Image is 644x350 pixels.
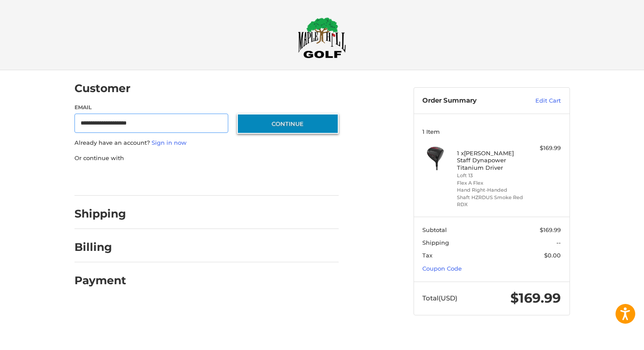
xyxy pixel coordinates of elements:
span: Total (USD) [422,294,457,302]
p: Already have an account? [74,139,339,147]
li: Shaft HZRDUS Smoke Red RDX [457,194,524,208]
li: Flex A Flex [457,179,524,187]
span: Subtotal [422,226,447,233]
iframe: PayPal-paylater [146,171,212,187]
span: -- [556,239,561,246]
label: Email [74,104,229,111]
h4: 1 x [PERSON_NAME] Staff Dynapower Titanium Driver [457,150,524,171]
h3: 1 Item [422,128,561,135]
a: Edit Cart [517,96,561,105]
span: Shipping [422,239,449,246]
h2: Billing [74,240,126,254]
h2: Shipping [74,207,126,221]
h3: Order Summary [422,96,517,105]
li: Loft 13 [457,172,524,179]
li: Hand Right-Handed [457,186,524,194]
span: $169.99 [540,226,561,233]
span: Tax [422,252,432,259]
h2: Customer [74,82,131,95]
a: Coupon Code [422,265,462,272]
span: $169.99 [510,290,561,306]
p: Or continue with [74,154,339,163]
img: Maple Hill Golf [298,17,346,58]
span: $0.00 [544,252,561,259]
a: Sign in now [152,139,187,146]
div: $169.99 [526,144,561,153]
h2: Payment [74,274,126,287]
iframe: PayPal-paypal [71,171,137,187]
button: Continue [237,114,339,134]
iframe: PayPal-venmo [220,171,286,187]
